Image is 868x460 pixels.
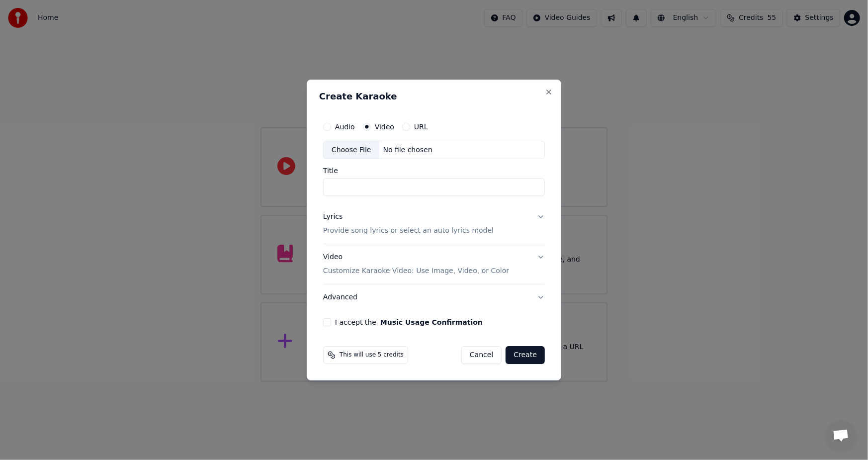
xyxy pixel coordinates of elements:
[380,319,483,326] button: I accept the
[323,284,545,310] button: Advanced
[323,226,494,236] p: Provide song lyrics or select an auto lyrics model
[506,346,545,364] button: Create
[323,168,545,175] label: Title
[323,204,545,244] button: LyricsProvide song lyrics or select an auto lyrics model
[414,123,428,130] label: URL
[323,245,545,284] button: VideoCustomize Karaoke Video: Use Image, Video, or Color
[335,123,355,130] label: Audio
[375,123,394,130] label: Video
[379,145,436,155] div: No file chosen
[323,266,509,276] p: Customize Karaoke Video: Use Image, Video, or Color
[323,253,509,276] div: Video
[323,212,343,222] div: Lyrics
[461,346,502,364] button: Cancel
[319,92,549,101] h2: Create Karaoke
[324,141,379,159] div: Choose File
[340,351,404,359] span: This will use 5 credits
[335,319,483,326] label: I accept the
